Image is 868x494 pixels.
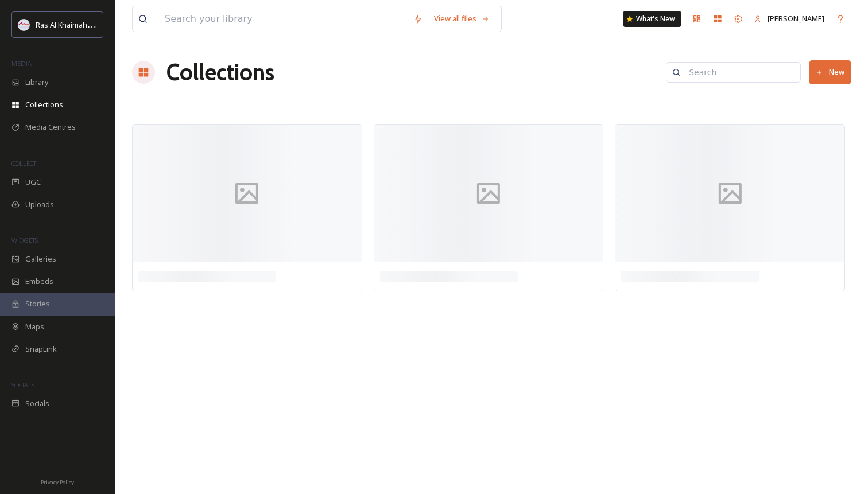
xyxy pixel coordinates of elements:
span: WIDGETS [11,236,38,244]
span: Embeds [25,276,53,287]
span: Maps [25,321,44,332]
span: Library [25,77,48,88]
span: Uploads [25,199,54,210]
button: New [809,60,851,84]
img: Logo_RAKTDA_RGB-01.png [18,19,30,30]
span: Galleries [25,254,56,264]
span: [PERSON_NAME] [768,13,824,24]
span: Socials [25,398,49,409]
span: SnapLink [25,344,57,355]
span: Stories [25,298,50,309]
a: What's New [623,11,681,27]
span: COLLECT [11,159,36,168]
input: Search your library [159,6,408,32]
span: Privacy Policy [41,479,74,486]
span: Collections [25,99,63,110]
span: Media Centres [25,122,76,133]
input: Search [683,61,795,84]
span: UGC [25,177,41,188]
a: [PERSON_NAME] [749,7,830,30]
span: Ras Al Khaimah Tourism Development Authority [36,19,198,30]
a: Privacy Policy [41,474,74,488]
a: View all files [428,7,495,30]
a: Collections [166,55,274,90]
span: SOCIALS [11,380,34,389]
span: MEDIA [11,59,32,68]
